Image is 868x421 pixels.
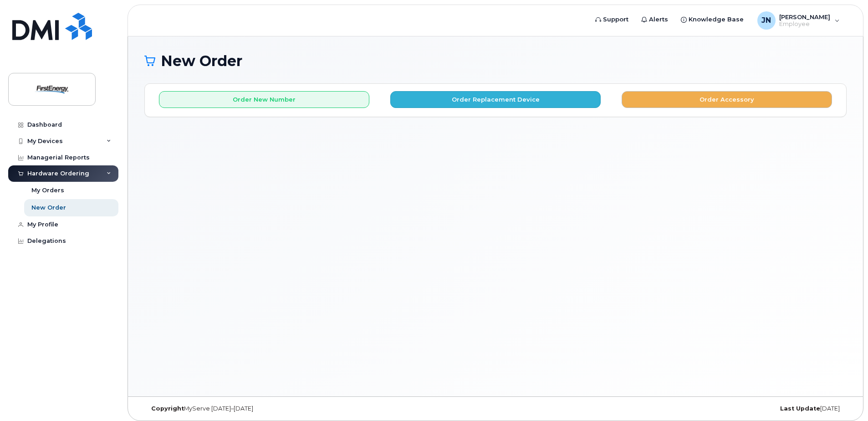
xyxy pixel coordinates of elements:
strong: Copyright [151,405,184,412]
button: Order Accessory [622,91,832,108]
h1: New Order [144,53,847,69]
div: MyServe [DATE]–[DATE] [144,405,378,412]
div: [DATE] [613,405,847,412]
button: Order Replacement Device [390,91,601,108]
button: Order New Number [159,91,369,108]
iframe: Messenger Launcher [828,381,861,414]
strong: Last Update [780,405,820,412]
